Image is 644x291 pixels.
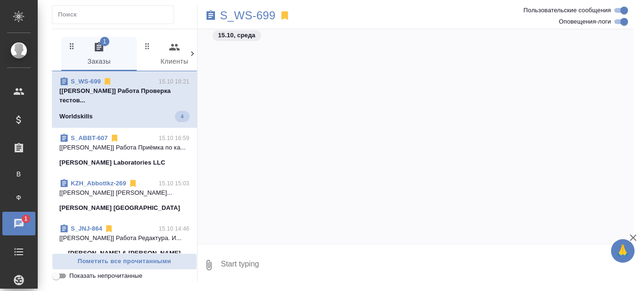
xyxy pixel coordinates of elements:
p: 15.10 18:21 [159,77,190,86]
p: [[PERSON_NAME]] [PERSON_NAME]... [59,188,190,198]
div: S_JNJ-86415.10 14:46[[PERSON_NAME]] Работа Редактура. И...[PERSON_NAME] & [PERSON_NAME] Medical, ... [52,218,197,273]
span: Пользовательские сообщения [523,6,611,15]
p: [[PERSON_NAME]] Работа Проверка тестов... [59,86,190,105]
a: Ф [7,188,31,207]
span: 1 [18,214,33,224]
svg: Зажми и перетащи, чтобы поменять порядок вкладок [143,42,152,50]
svg: Отписаться [110,133,119,143]
a: S_WS-699 [71,78,101,85]
a: 1 [2,212,35,235]
p: [PERSON_NAME] & [PERSON_NAME] Medical, [GEOGRAPHIC_DATA] [59,249,190,267]
p: [PERSON_NAME] Laboratories LLC [59,158,165,167]
span: Ф [12,193,26,202]
p: [[PERSON_NAME]] Работа Приёмка по ка... [59,143,190,152]
p: 15.10, среда [218,31,256,40]
div: S_WS-69915.10 18:21[[PERSON_NAME]] Работа Проверка тестов...Worldskills4 [52,71,197,128]
div: KZH_Abbottkz-26915.10 15:03[[PERSON_NAME]] [PERSON_NAME]...[PERSON_NAME] [GEOGRAPHIC_DATA] [52,173,197,218]
a: KZH_Abbottkz-269 [71,180,126,187]
span: Оповещения-логи [559,17,611,26]
span: Клиенты [142,42,206,67]
a: S_ABBT-607 [71,134,108,141]
p: [[PERSON_NAME]] Работа Редактура. И... [59,233,190,243]
a: S_WS-699 [220,11,276,20]
span: Заказы [67,42,131,67]
button: 🙏 [611,239,635,263]
p: 15.10 15:03 [159,179,190,188]
span: 1 [100,37,109,46]
span: Пометить все прочитанными [57,256,192,267]
span: 4 [175,112,189,121]
input: Поиск [58,8,173,21]
a: В [7,165,31,183]
button: Пометить все прочитанными [52,253,197,270]
svg: Отписаться [103,77,112,86]
span: 🙏 [615,241,631,261]
div: S_ABBT-60715.10 16:59[[PERSON_NAME]] Работа Приёмка по ка...[PERSON_NAME] Laboratories LLC [52,128,197,173]
p: 15.10 16:59 [159,133,190,143]
span: Показать непрочитанные [69,271,142,281]
p: 15.10 14:46 [159,224,190,233]
p: [PERSON_NAME] [GEOGRAPHIC_DATA] [59,203,180,213]
p: Worldskills [59,112,93,121]
a: S_JNJ-864 [71,225,102,232]
span: В [12,169,26,179]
